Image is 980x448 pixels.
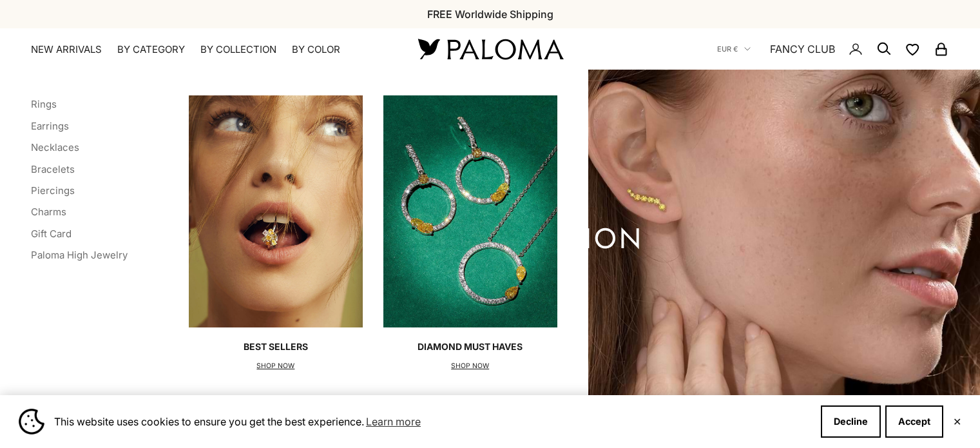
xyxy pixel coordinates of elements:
[418,340,523,353] p: Diamond Must Haves
[189,95,363,372] a: Best SellersSHOP NOW
[885,405,943,438] button: Accept
[31,228,72,240] a: Gift Card
[31,43,387,56] nav: Primary navigation
[31,120,69,132] a: Earrings
[54,412,811,431] span: This website uses cookies to ensure you get the best experience.
[244,360,308,373] p: SHOP NOW
[31,206,66,218] a: Charms
[953,418,961,425] button: Close
[31,249,128,261] a: Paloma High Jewelry
[418,360,523,373] p: SHOP NOW
[31,43,102,56] a: NEW ARRIVALS
[717,28,949,70] nav: Secondary navigation
[364,412,423,431] a: Learn more
[31,184,75,197] a: Piercings
[717,43,738,55] span: EUR €
[383,95,557,372] a: Diamond Must HavesSHOP NOW
[19,409,44,434] img: Cookie banner
[717,43,751,55] button: EUR €
[244,340,308,353] p: Best Sellers
[770,41,835,57] a: FANCY CLUB
[821,405,881,438] button: Decline
[292,43,340,56] summary: By Color
[117,43,185,56] summary: By Category
[200,43,276,56] summary: By Collection
[31,141,79,153] a: Necklaces
[427,6,553,23] p: FREE Worldwide Shipping
[31,98,57,110] a: Rings
[31,163,75,175] a: Bracelets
